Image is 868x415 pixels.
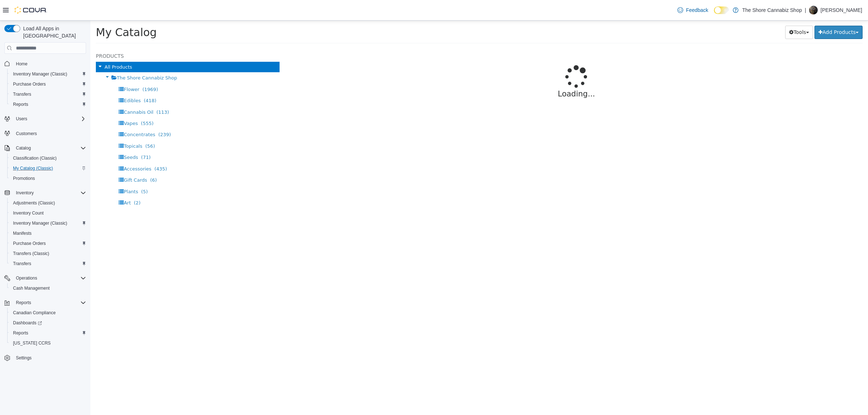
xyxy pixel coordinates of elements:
span: Catalog [13,144,86,152]
span: Reports [10,329,86,337]
button: Tools [695,5,723,18]
span: Transfers (Classic) [10,249,86,258]
span: Reports [16,300,31,306]
button: Operations [1,273,89,283]
button: Purchase Orders [7,238,89,248]
p: The Shore Cannabiz Shop [742,6,802,14]
a: Dashboards [10,319,45,327]
span: Settings [13,353,86,362]
span: [US_STATE] CCRS [13,340,51,346]
a: Transfers [10,90,34,99]
a: Purchase Orders [10,80,49,88]
span: My Catalog [5,5,66,18]
span: (6) [60,157,66,162]
span: (239) [68,111,81,117]
span: Home [13,59,86,68]
span: Customers [16,131,37,137]
button: Reports [1,298,89,308]
span: Classification (Classic) [13,155,57,161]
span: (1969) [52,66,68,72]
span: Adjustments (Classic) [13,200,55,206]
span: Transfers [13,261,31,267]
button: Customers [1,128,89,139]
span: My Catalog (Classic) [13,165,53,171]
button: Inventory Count [7,208,89,218]
span: Art [33,180,40,185]
p: | [805,6,806,14]
span: Home [16,61,27,67]
span: Inventory Count [10,209,86,217]
a: Adjustments (Classic) [10,199,58,207]
span: Manifests [13,230,31,236]
p: [PERSON_NAME] [821,6,862,14]
a: Manifests [10,229,34,238]
span: Transfers [13,91,31,97]
span: Purchase Orders [13,241,46,246]
button: Reports [7,99,89,109]
span: The Shore Cannabiz Shop [26,55,87,60]
button: Settings [1,353,89,363]
span: (2) [43,180,50,185]
button: Catalog [1,143,89,153]
span: Feedback [686,7,708,14]
a: Inventory Manager (Classic) [10,70,70,78]
h5: Products [5,31,189,40]
span: (555) [51,100,63,105]
a: My Catalog (Classic) [10,164,56,173]
button: Inventory [13,189,37,197]
button: Classification (Classic) [7,153,89,163]
span: (5) [51,168,57,174]
span: Edibles [33,77,50,83]
button: Catalog [13,144,34,152]
span: Promotions [13,176,35,181]
button: Users [1,114,89,124]
button: Transfers [7,89,89,99]
span: Dark Mode [714,14,714,14]
span: Catalog [16,145,31,151]
span: (56) [55,123,65,128]
button: Inventory Manager (Classic) [7,69,89,79]
img: Cova [14,7,47,14]
span: Washington CCRS [10,339,86,347]
a: Purchase Orders [10,239,49,248]
a: Inventory Count [10,209,47,217]
button: Manifests [7,228,89,238]
span: (71) [51,134,60,139]
button: Home [1,58,89,69]
span: Inventory Manager (Classic) [10,70,86,78]
button: Add Products [724,5,772,18]
button: Purchase Orders [7,79,89,89]
span: (418) [53,77,66,83]
button: Inventory Manager (Classic) [7,218,89,228]
input: Dark Mode [714,7,729,14]
button: Reports [7,328,89,338]
span: Promotions [10,174,86,183]
span: Reports [10,100,86,109]
span: Purchase Orders [10,239,86,248]
span: Users [16,116,27,122]
span: Dashboards [13,320,42,326]
a: Classification (Classic) [10,154,60,163]
span: All Products [14,44,42,49]
span: (113) [66,89,78,94]
span: Inventory Manager (Classic) [13,71,67,77]
div: Will Anderson [809,6,818,14]
span: Inventory Manager (Classic) [10,219,86,228]
span: Cash Management [13,285,50,291]
a: Customers [13,129,40,138]
a: Transfers (Classic) [10,249,52,258]
button: Transfers [7,259,89,269]
a: Reports [10,100,31,109]
span: Plants [33,168,48,174]
span: Inventory Manager (Classic) [13,220,67,226]
span: Load All Apps in [GEOGRAPHIC_DATA] [20,25,86,39]
a: Promotions [10,174,38,183]
span: Canadian Compliance [10,308,86,317]
a: Settings [13,354,34,362]
button: Adjustments (Classic) [7,198,89,208]
span: Reports [13,330,28,336]
a: Dashboards [7,318,89,328]
button: [US_STATE] CCRS [7,338,89,348]
button: Canadian Compliance [7,308,89,318]
a: Inventory Manager (Classic) [10,219,70,228]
